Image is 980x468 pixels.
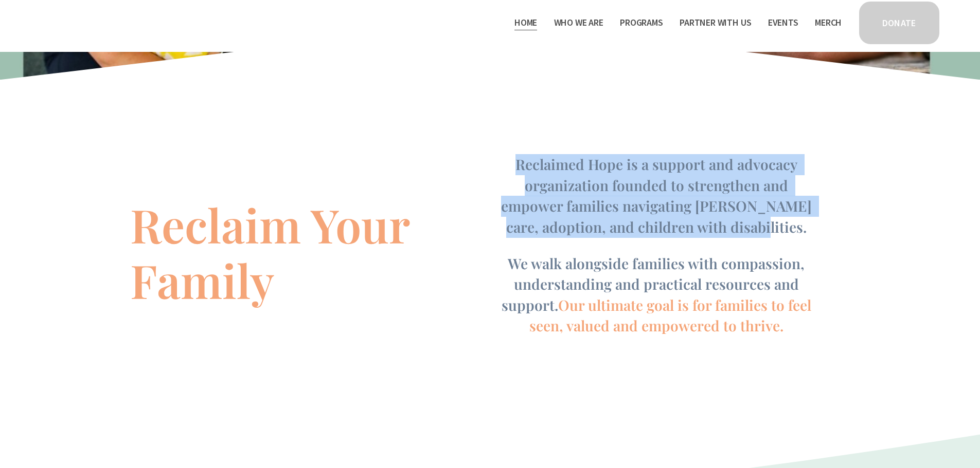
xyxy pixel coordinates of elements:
a: folder dropdown [620,14,663,31]
a: folder dropdown [680,14,751,31]
span: Reclaimed Hope is a support and advocacy organization founded to strengthen and empower families ... [501,155,815,236]
span: Programs [620,15,663,30]
a: Merch [815,14,842,31]
a: Home [514,14,537,31]
span: We walk alongside families with compassion, understanding and practical resources and support. [502,254,809,314]
span: Our ultimate goal is for families to feel seen, valued and empowered to thrive. [529,295,815,335]
a: Events [768,14,798,31]
h1: Reclaim Your Family [130,197,427,308]
span: Who We Are [554,15,603,30]
a: folder dropdown [554,14,603,31]
span: Partner With Us [680,15,751,30]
